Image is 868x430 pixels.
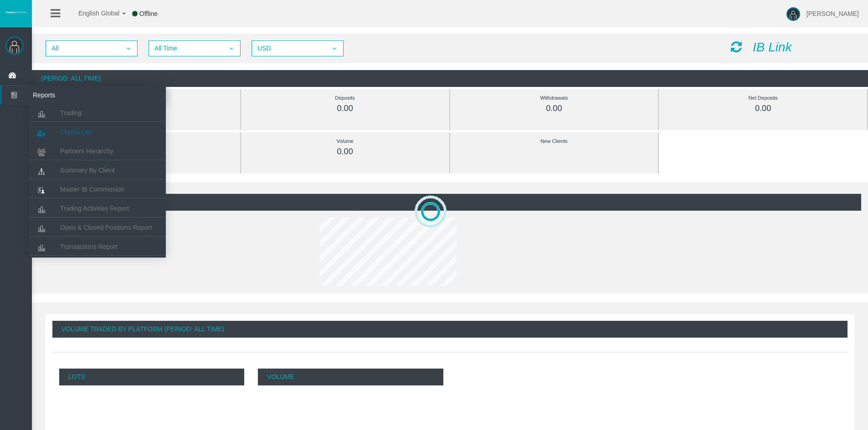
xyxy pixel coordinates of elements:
a: Open & Closed Positions Report [29,219,166,236]
div: Volume [262,136,429,147]
span: USD [252,41,326,56]
img: user-image [786,7,800,21]
div: New Clients [471,136,638,147]
span: Summary By Client [60,167,115,174]
div: 0.00 [679,103,847,114]
a: Master IB Commission [29,181,166,197]
div: 0.00 [471,103,638,114]
span: Trading Activities Report [60,205,129,212]
div: 0.00 [262,103,429,114]
a: Reports [2,86,166,105]
span: Master IB Commission [60,186,124,193]
i: Reload Dashboard [731,40,742,53]
span: select [125,45,132,52]
span: Partners Hierarchy [60,147,113,155]
span: select [228,45,235,52]
a: Summary By Client [29,162,166,178]
img: logo.svg [5,10,27,14]
div: Volume Traded By Platform (Period: All Time) [52,321,847,338]
a: Trading [29,105,166,121]
div: (Period: All Time) [32,70,868,87]
span: Open & Closed Positions Report [60,224,152,231]
div: Withdrawals [471,93,638,103]
span: Transactions Report [60,243,118,250]
p: Lots [59,369,244,385]
span: English Global [67,10,119,17]
a: Clients List [29,124,166,140]
a: Partners Hierarchy [29,143,166,159]
span: Clients List [60,128,91,136]
i: IB Link [753,40,792,54]
span: select [331,45,338,52]
a: Transactions Report [29,238,166,255]
a: Trading Activities Report [29,200,166,217]
span: [PERSON_NAME] [806,10,859,17]
span: All Time [149,41,223,56]
span: Offline [139,10,158,17]
span: Trading [60,109,82,116]
div: Net Deposits [679,93,847,103]
span: All [46,41,120,56]
div: 0.00 [262,147,429,157]
div: Deposits [262,93,429,103]
span: Reports [26,86,115,105]
p: Volume [258,369,443,385]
